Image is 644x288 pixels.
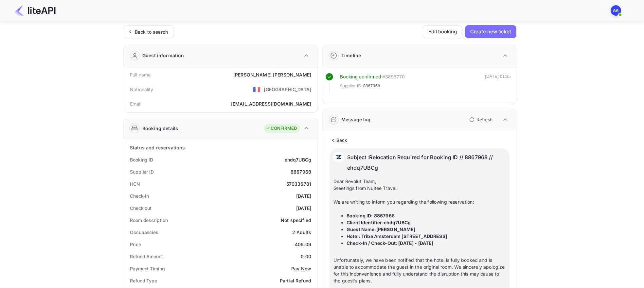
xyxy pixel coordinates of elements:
[341,52,361,59] div: Timeline
[286,180,311,187] div: 570336781
[341,116,371,123] div: Message log
[347,152,506,173] p: Subject : Relocation Required for Booking ID // 8867968 // ehdq7UBCg
[130,229,158,236] div: Occupancies
[285,156,311,163] div: ehdq7UBCg
[142,125,178,132] div: Booking details
[130,156,153,163] div: Booking ID
[423,25,462,38] button: Edit booking
[130,193,149,199] div: Check-in
[465,25,516,38] button: Create new ticket
[476,116,492,123] p: Refresh
[281,217,311,224] div: Not specified
[142,52,184,59] div: Guest information
[130,205,152,212] div: Check out
[611,5,621,16] img: Akib Ahmed
[347,220,411,225] strong: Client Identifier:ehdq7UBCg
[266,125,297,132] div: CONFIRMED
[340,83,363,89] span: Supplier ID:
[347,227,416,232] strong: Guest Name:[PERSON_NAME]
[130,71,151,78] div: Full name
[291,168,311,175] div: 8867968
[130,168,154,175] div: Supplier ID
[292,229,311,236] div: 2 Adults
[347,233,447,239] strong: Hotel: Tribe Amsterdam [STREET_ADDRESS]
[130,100,141,107] div: Email
[296,205,311,212] div: [DATE]
[291,265,311,272] div: Pay Now
[130,86,153,93] div: Nationality
[333,152,344,162] img: AwvSTEc2VUhQAAAAAElFTkSuQmCC
[130,277,157,284] div: Refund Type
[347,213,395,218] strong: Booking ID: 8867968
[130,241,141,248] div: Price
[363,83,380,89] span: 8867968
[340,73,381,81] div: Booking confirmed
[301,253,311,260] div: 0.00
[130,253,163,260] div: Refund Amount
[130,144,185,151] div: Status and reservations
[231,100,311,107] div: [EMAIL_ADDRESS][DOMAIN_NAME]
[130,217,168,224] div: Room description
[253,83,260,95] span: United States
[485,73,511,92] div: [DATE] 01:35
[14,5,56,16] img: LiteAPI Logo
[347,240,434,246] strong: Check-In / Check-Out: [DATE] - [DATE]
[135,28,168,35] div: Back to search
[336,137,348,144] p: Back
[295,241,311,248] div: 409.09
[296,193,311,199] div: [DATE]
[465,114,495,125] button: Refresh
[264,86,311,93] div: [GEOGRAPHIC_DATA]
[280,277,311,284] div: Partial Refund
[130,265,165,272] div: Payment Timing
[383,73,405,81] div: # 3896770
[130,180,140,187] div: HCN
[233,71,311,78] div: [PERSON_NAME] [PERSON_NAME]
